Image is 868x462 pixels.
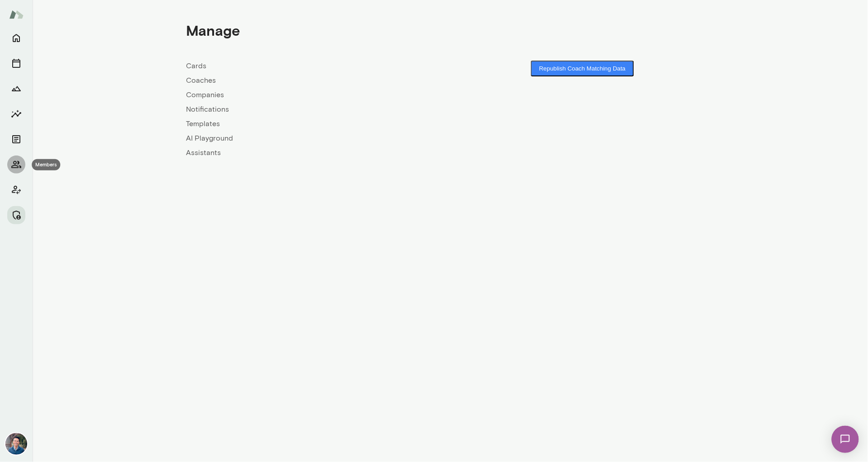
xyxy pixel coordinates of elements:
[186,104,450,115] a: Notifications
[186,22,240,39] h4: Manage
[5,433,27,455] img: Alex Yu
[7,156,25,174] button: Members
[186,90,450,100] a: Companies
[531,61,634,76] button: Republish Coach Matching Data
[7,29,25,47] button: Home
[186,75,450,86] a: Coaches
[9,6,24,23] img: Mento
[186,61,450,71] a: Cards
[32,159,60,170] div: Members
[186,133,450,144] a: AI Playground
[7,130,25,148] button: Documents
[7,80,25,98] button: Growth Plan
[186,147,450,158] a: Assistants
[7,105,25,123] button: Insights
[186,118,450,129] a: Templates
[7,206,25,224] button: Manage
[7,54,25,72] button: Sessions
[7,181,25,199] button: Client app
